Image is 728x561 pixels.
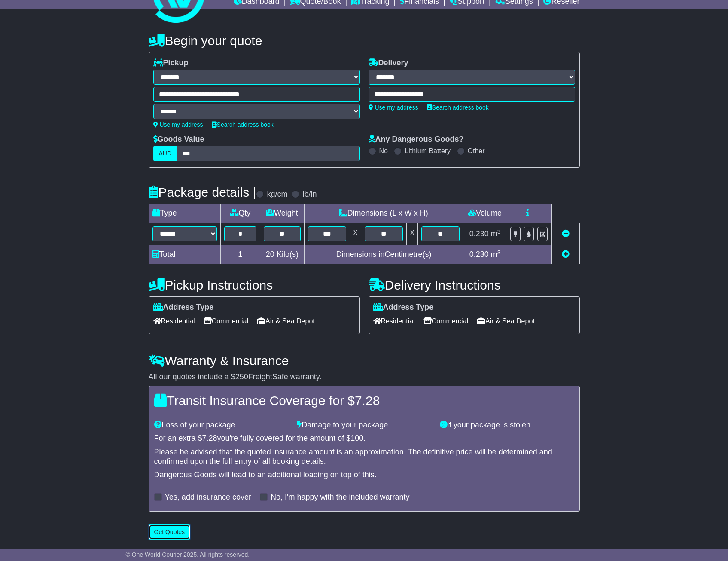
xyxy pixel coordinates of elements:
[257,314,315,328] span: Air & Sea Depot
[149,354,580,368] h4: Warranty & Insurance
[153,146,177,161] label: AUD
[149,245,220,264] td: Total
[350,434,363,442] span: 100
[292,421,436,430] div: Damage to your package
[153,303,214,312] label: Address Type
[491,250,501,259] span: m
[405,147,451,155] label: Lithium Battery
[153,135,204,144] label: Goods Value
[220,245,260,264] td: 1
[379,147,388,155] label: No
[154,470,574,480] div: Dangerous Goods will lead to an additional loading on top of this.
[154,448,574,466] div: Please be advised that the quoted insurance amount is an approximation. The definitive price will...
[497,229,501,235] sup: 3
[302,190,317,199] label: lb/in
[427,104,489,111] a: Search address book
[153,314,195,328] span: Residential
[150,421,293,430] div: Loss of your package
[369,278,580,292] h4: Delivery Instructions
[153,58,189,68] label: Pickup
[267,190,287,199] label: kg/cm
[562,229,570,238] a: Remove this item
[271,493,410,502] label: No, I'm happy with the included warranty
[497,249,501,256] sup: 3
[355,393,380,408] span: 7.28
[202,434,217,442] span: 7.28
[436,421,579,430] div: If your package is stolen
[469,250,489,259] span: 0.230
[154,434,574,443] div: For an extra $ you're fully covered for the amount of $ .
[212,121,274,128] a: Search address book
[266,250,274,259] span: 20
[149,524,191,540] button: Get Quotes
[463,204,506,223] td: Volume
[149,278,360,292] h4: Pickup Instructions
[369,104,418,111] a: Use my address
[149,185,256,199] h4: Package details |
[407,223,418,245] td: x
[154,393,574,408] h4: Transit Insurance Coverage for $
[477,314,535,328] span: Air & Sea Depot
[423,314,468,328] span: Commercial
[373,314,415,328] span: Residential
[369,58,408,68] label: Delivery
[562,250,570,259] a: Add new item
[235,372,248,381] span: 250
[304,204,463,223] td: Dimensions (L x W x H)
[468,147,485,155] label: Other
[369,135,464,144] label: Any Dangerous Goods?
[149,204,220,223] td: Type
[350,223,361,245] td: x
[153,121,203,128] a: Use my address
[260,204,305,223] td: Weight
[469,229,489,238] span: 0.230
[373,303,434,312] label: Address Type
[126,551,250,558] span: © One World Courier 2025. All rights reserved.
[304,245,463,264] td: Dimensions in Centimetre(s)
[149,34,580,48] h4: Begin your quote
[165,493,251,502] label: Yes, add insurance cover
[149,372,580,382] div: All our quotes include a $ FreightSafe warranty.
[260,245,305,264] td: Kilo(s)
[220,204,260,223] td: Qty
[204,314,248,328] span: Commercial
[491,229,501,238] span: m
